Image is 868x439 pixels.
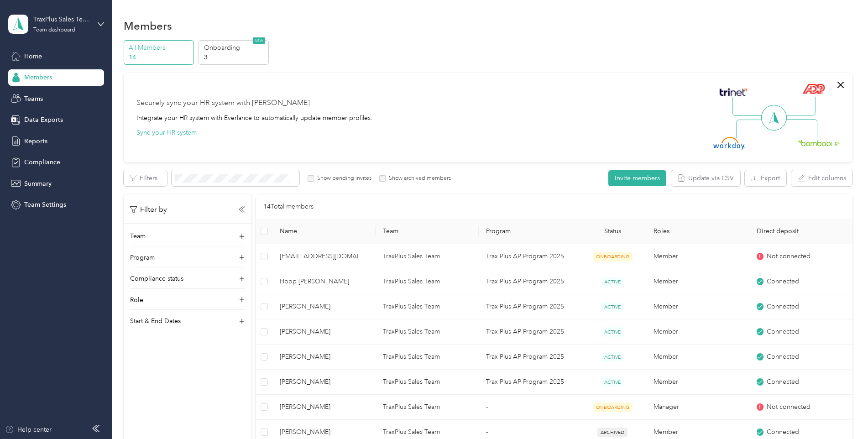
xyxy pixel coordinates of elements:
[204,52,266,62] p: 3
[646,219,749,244] th: Roles
[33,27,75,33] div: Team dashboard
[479,319,579,345] td: Trax Plus AP Program 2025
[136,113,372,123] div: Integrate your HR system with Everlance to automatically update member profiles.
[601,352,624,362] span: ACTIVE
[280,352,368,362] span: [PERSON_NAME]
[802,84,825,94] img: ADP
[376,244,479,269] td: TraxPlus Sales Team
[767,277,799,287] span: Connected
[749,219,852,244] th: Direct deposit
[130,231,146,241] p: Team
[745,170,786,186] button: Export
[579,395,646,420] td: ONBOARDING
[479,244,579,269] td: Trax Plus AP Program 2025
[280,302,368,312] span: [PERSON_NAME]
[24,52,42,61] span: Home
[24,179,52,188] span: Summary
[579,219,646,244] th: Status
[124,170,167,186] button: Filters
[272,395,376,420] td: Cody Savell
[479,219,579,244] th: Program
[280,402,368,412] span: [PERSON_NAME]
[129,43,191,52] p: All Members
[5,425,52,434] button: Help center
[601,327,624,337] span: ACTIVE
[767,377,799,387] span: Connected
[376,294,479,319] td: TraxPlus Sales Team
[579,244,646,269] td: ONBOARDING
[130,274,183,283] p: Compliance status
[314,174,371,183] label: Show pending invites
[280,251,368,261] span: [EMAIL_ADDRESS][DOMAIN_NAME]
[376,345,479,370] td: TraxPlus Sales Team
[376,269,479,294] td: TraxPlus Sales Team
[767,402,810,412] span: Not connected
[646,319,749,345] td: Member
[33,15,90,24] div: TraxPlus Sales Team
[124,21,172,31] h1: Members
[784,97,816,116] img: Line Right Up
[136,98,310,109] div: Securely sync your HR system with [PERSON_NAME]
[736,119,768,138] img: Line Left Down
[597,428,627,437] span: ARCHIVED
[646,244,749,269] td: Member
[130,204,167,215] p: Filter by
[479,294,579,319] td: Trax Plus AP Program 2025
[136,128,197,137] button: Sync your HR system
[272,269,376,294] td: Hoop Weems
[386,174,451,183] label: Show archived members
[817,388,868,439] iframe: Everlance-gr Chat Button Frame
[479,370,579,395] td: Trax Plus AP Program 2025
[767,427,799,437] span: Connected
[601,302,624,312] span: ACTIVE
[479,395,579,420] td: -
[376,219,479,244] th: Team
[272,294,376,319] td: Kenneth D. Crosby
[767,352,799,362] span: Connected
[280,377,368,387] span: [PERSON_NAME]
[376,319,479,345] td: TraxPlus Sales Team
[646,395,749,420] td: Manager
[130,316,181,326] p: Start & End Dates
[608,170,666,186] button: Invite members
[646,269,749,294] td: Member
[376,395,479,420] td: TraxPlus Sales Team
[646,294,749,319] td: Member
[280,427,368,437] span: [PERSON_NAME]
[280,227,368,235] span: Name
[272,244,376,269] td: hweldon@traxplus.com
[272,319,376,345] td: Frederick M. Fulton
[204,43,266,52] p: Onboarding
[646,370,749,395] td: Member
[732,97,764,116] img: Line Left Up
[24,200,66,209] span: Team Settings
[272,219,376,244] th: Name
[479,345,579,370] td: Trax Plus AP Program 2025
[272,370,376,395] td: Roy May
[129,52,191,62] p: 14
[593,402,633,412] span: ONBOARDING
[24,157,60,167] span: Compliance
[479,269,579,294] td: Trax Plus AP Program 2025
[130,295,143,305] p: Role
[791,170,852,186] button: Edit columns
[713,137,745,150] img: Workday
[280,327,368,337] span: [PERSON_NAME]
[671,170,740,186] button: Update via CSV
[263,202,314,212] p: 14 Total members
[785,119,817,139] img: Line Right Down
[767,302,799,312] span: Connected
[767,327,799,337] span: Connected
[593,252,633,261] span: ONBOARDING
[601,277,624,287] span: ACTIVE
[24,115,63,125] span: Data Exports
[24,94,43,104] span: Teams
[24,136,47,146] span: Reports
[601,377,624,387] span: ACTIVE
[798,140,840,146] img: BambooHR
[253,37,265,44] span: NEW
[376,370,479,395] td: TraxPlus Sales Team
[130,253,155,262] p: Program
[280,277,368,287] span: Hoop [PERSON_NAME]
